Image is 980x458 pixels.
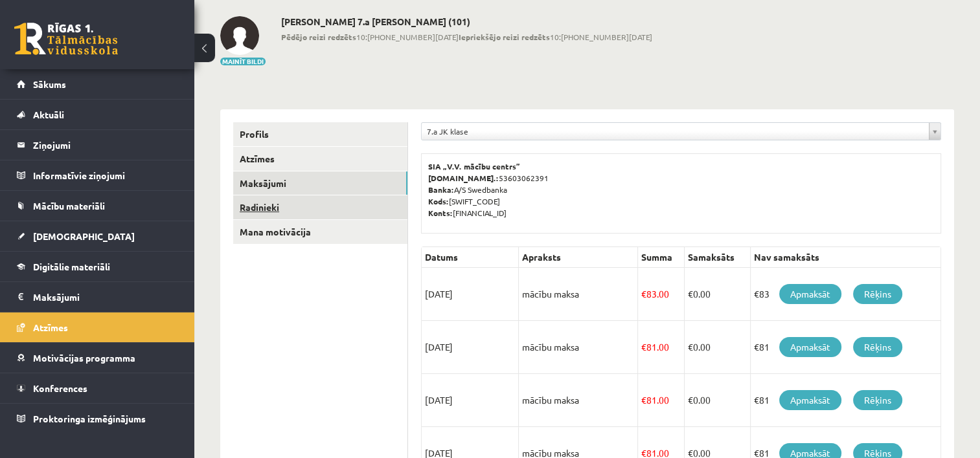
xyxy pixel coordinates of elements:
[685,374,751,427] td: 0.00
[428,160,934,219] p: 53603062391 A/S Swedbanka [SWIFT_CODE] [FINANCIAL_ID]
[17,373,178,403] a: Konferences
[233,220,407,244] a: Mana motivācija
[17,160,178,190] a: Informatīvie ziņojumi
[779,284,841,304] a: Apmaksāt
[233,171,407,195] a: Maksājumi
[422,247,519,268] th: Datums
[233,122,407,146] a: Profils
[220,58,266,65] button: Mainīt bildi
[519,321,638,374] td: mācību maksa
[688,288,693,300] span: €
[637,247,684,268] th: Summa
[17,312,178,342] a: Atzīmes
[750,247,940,268] th: Nav samaksāts
[33,230,135,242] span: [DEMOGRAPHIC_DATA]
[33,160,178,190] legend: Informatīvie ziņojumi
[428,196,449,206] b: Kods:
[14,23,118,55] a: Rīgas 1. Tālmācības vidusskola
[33,130,178,160] legend: Ziņojumi
[750,374,940,427] td: €81
[422,374,519,427] td: [DATE]
[459,32,550,42] b: Iepriekšējo reizi redzēts
[853,284,902,304] a: Rēķins
[33,282,178,312] legend: Maksājumi
[750,268,940,321] td: €83
[519,247,638,268] th: Apraksts
[281,16,652,27] h2: [PERSON_NAME] 7.a [PERSON_NAME] (101)
[17,221,178,251] a: [DEMOGRAPHIC_DATA]
[637,374,684,427] td: 81.00
[33,322,68,333] span: Atzīmes
[853,337,902,357] a: Rēķins
[688,394,693,406] span: €
[33,382,87,394] span: Konferences
[33,78,66,90] span: Sākums
[17,343,178,373] a: Motivācijas programma
[641,288,646,300] span: €
[281,31,652,43] span: 10:[PHONE_NUMBER][DATE] 10:[PHONE_NUMBER][DATE]
[637,268,684,321] td: 83.00
[220,16,259,55] img: Lina Tovanceva
[428,208,453,218] b: Konts:
[17,191,178,221] a: Mācību materiāli
[233,147,407,171] a: Atzīmes
[33,109,64,120] span: Aktuāli
[428,173,499,183] b: [DOMAIN_NAME].:
[685,247,751,268] th: Samaksāts
[779,337,841,357] a: Apmaksāt
[17,100,178,129] a: Aktuāli
[17,404,178,433] a: Proktoringa izmēģinājums
[641,394,646,406] span: €
[853,390,902,410] a: Rēķins
[17,252,178,281] a: Digitālie materiāli
[428,184,454,195] b: Banka:
[233,195,407,219] a: Radinieki
[427,123,924,140] span: 7.a JK klase
[33,352,135,364] span: Motivācijas programma
[428,161,521,171] b: SIA „V.V. mācību centrs”
[17,282,178,312] a: Maksājumi
[33,413,146,424] span: Proktoringa izmēģinājums
[519,374,638,427] td: mācību maksa
[637,321,684,374] td: 81.00
[422,123,940,140] a: 7.a JK klase
[519,268,638,321] td: mācību maksa
[17,69,178,99] a: Sākums
[779,390,841,410] a: Apmaksāt
[750,321,940,374] td: €81
[422,321,519,374] td: [DATE]
[281,32,356,42] b: Pēdējo reizi redzēts
[33,261,110,272] span: Digitālie materiāli
[422,268,519,321] td: [DATE]
[33,200,105,212] span: Mācību materiāli
[688,341,693,353] span: €
[685,321,751,374] td: 0.00
[685,268,751,321] td: 0.00
[641,341,646,353] span: €
[17,130,178,160] a: Ziņojumi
